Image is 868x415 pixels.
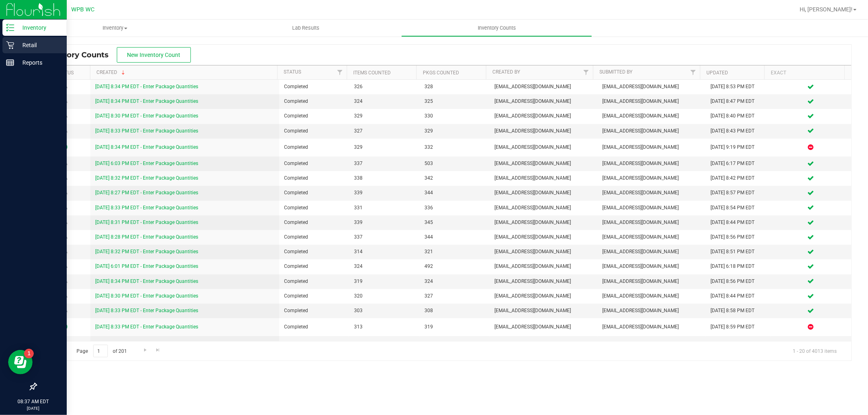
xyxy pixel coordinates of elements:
[354,143,414,151] span: 329
[354,263,414,270] span: 324
[354,160,414,167] span: 337
[494,323,593,331] span: [EMAIL_ADDRESS][DOMAIN_NAME]
[424,174,485,182] span: 342
[424,204,485,212] span: 336
[424,233,485,241] span: 344
[284,143,344,151] span: Completed
[284,278,344,285] span: Completed
[424,143,485,151] span: 332
[8,350,33,374] iframe: Resource center
[424,307,485,315] span: 308
[20,24,210,32] span: Inventory
[494,174,593,182] span: [EMAIL_ADDRESS][DOMAIN_NAME]
[95,128,198,134] a: [DATE] 8:33 PM EDT - Enter Package Quantities
[603,219,701,226] span: [EMAIL_ADDRESS][DOMAIN_NAME]
[494,143,593,151] span: [EMAIL_ADDRESS][DOMAIN_NAME]
[603,189,701,197] span: [EMAIL_ADDRESS][DOMAIN_NAME]
[95,113,198,119] a: [DATE] 8:30 PM EDT - Enter Package Quantities
[711,98,765,105] div: [DATE] 8:47 PM EDT
[603,263,701,270] span: [EMAIL_ADDRESS][DOMAIN_NAME]
[599,69,632,75] a: Submitted By
[494,98,593,105] span: [EMAIL_ADDRESS][DOMAIN_NAME]
[284,174,344,182] span: Completed
[711,278,765,285] div: [DATE] 8:56 PM EDT
[284,233,344,241] span: Completed
[711,189,765,197] div: [DATE] 8:57 PM EDT
[494,219,593,226] span: [EMAIL_ADDRESS][DOMAIN_NAME]
[467,24,527,32] span: Inventory Counts
[711,248,765,256] div: [DATE] 8:51 PM EDT
[354,189,414,197] span: 339
[424,323,485,331] span: 319
[424,189,485,197] span: 344
[711,160,765,167] div: [DATE] 6:17 PM EDT
[354,219,414,226] span: 339
[706,70,728,76] a: Updated
[354,98,414,105] span: 324
[354,204,414,212] span: 331
[494,83,593,91] span: [EMAIL_ADDRESS][DOMAIN_NAME]
[603,248,701,256] span: [EMAIL_ADDRESS][DOMAIN_NAME]
[354,323,414,331] span: 313
[95,190,198,196] a: [DATE] 8:27 PM EDT - Enter Package Quantities
[95,175,198,181] a: [DATE] 8:32 PM EDT - Enter Package Quantities
[210,20,401,37] a: Lab Results
[354,127,414,135] span: 327
[603,127,701,135] span: [EMAIL_ADDRESS][DOMAIN_NAME]
[95,219,198,225] a: [DATE] 8:31 PM EDT - Enter Package Quantities
[95,278,198,284] a: [DATE] 8:34 PM EDT - Enter Package Quantities
[401,20,592,37] a: Inventory Counts
[284,189,344,197] span: Completed
[95,161,198,166] a: [DATE] 6:03 PM EDT - Enter Package Quantities
[354,233,414,241] span: 337
[424,127,485,135] span: 329
[95,308,198,313] a: [DATE] 8:33 PM EDT - Enter Package Quantities
[42,50,117,59] span: Inventory Counts
[6,41,14,49] inline-svg: Retail
[494,127,593,135] span: [EMAIL_ADDRESS][DOMAIN_NAME]
[14,58,63,67] p: Reports
[284,248,344,256] span: Completed
[424,219,485,226] span: 345
[354,83,414,91] span: 326
[603,307,701,315] span: [EMAIL_ADDRESS][DOMAIN_NAME]
[494,189,593,197] span: [EMAIL_ADDRESS][DOMAIN_NAME]
[424,83,485,91] span: 328
[281,24,330,32] span: Lab Results
[20,20,210,37] a: Inventory
[284,204,344,212] span: Completed
[117,47,191,63] button: New Inventory Count
[95,293,198,299] a: [DATE] 8:30 PM EDT - Enter Package Quantities
[711,323,765,331] div: [DATE] 8:59 PM EDT
[95,249,198,254] a: [DATE] 8:32 PM EDT - Enter Package Quantities
[354,278,414,285] span: 319
[70,345,134,357] span: Page of 201
[579,65,593,79] a: Filter
[494,204,593,212] span: [EMAIL_ADDRESS][DOMAIN_NAME]
[494,112,593,120] span: [EMAIL_ADDRESS][DOMAIN_NAME]
[284,292,344,300] span: Completed
[95,84,198,89] a: [DATE] 8:34 PM EDT - Enter Package Quantities
[711,174,765,182] div: [DATE] 8:42 PM EDT
[95,263,198,269] a: [DATE] 6:01 PM EDT - Enter Package Quantities
[687,65,700,79] a: Filter
[354,174,414,182] span: 338
[95,98,198,104] a: [DATE] 8:34 PM EDT - Enter Package Quantities
[96,70,127,75] a: Created
[139,345,151,356] a: Go to the next page
[603,160,701,167] span: [EMAIL_ADDRESS][DOMAIN_NAME]
[603,98,701,105] span: [EMAIL_ADDRESS][DOMAIN_NAME]
[354,112,414,120] span: 329
[333,65,347,79] a: Filter
[284,127,344,135] span: Completed
[284,83,344,91] span: Completed
[603,292,701,300] span: [EMAIL_ADDRESS][DOMAIN_NAME]
[284,69,301,75] a: Status
[424,112,485,120] span: 330
[711,263,765,270] div: [DATE] 6:18 PM EDT
[494,278,593,285] span: [EMAIL_ADDRESS][DOMAIN_NAME]
[786,345,843,357] span: 1 - 20 of 4013 items
[492,69,520,75] a: Created By
[494,160,593,167] span: [EMAIL_ADDRESS][DOMAIN_NAME]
